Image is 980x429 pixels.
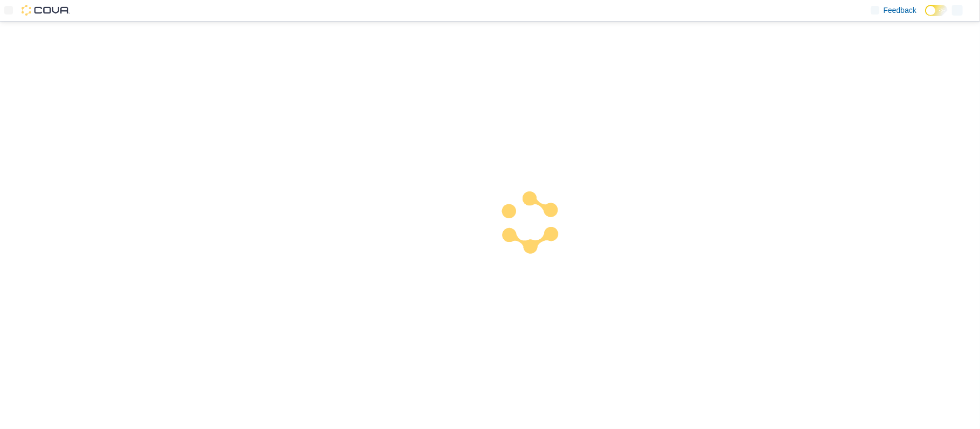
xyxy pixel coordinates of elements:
[884,5,916,16] span: Feedback
[925,16,926,17] span: Dark Mode
[490,184,571,265] img: cova-loader
[925,5,948,16] input: Dark Mode
[22,5,70,16] img: Cova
